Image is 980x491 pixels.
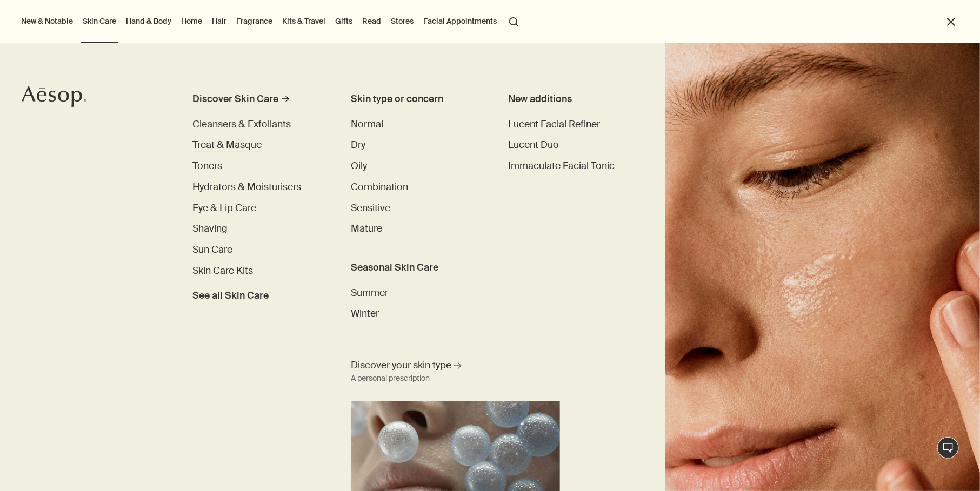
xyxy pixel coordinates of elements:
[351,221,382,236] a: Mature
[193,138,262,151] span: Treat & Masque
[351,307,379,320] span: Winter
[665,43,980,491] img: Woman holding her face with her hands
[234,14,275,28] a: Fragrance
[504,11,524,31] button: Open search
[193,264,254,278] a: Skin Care Kits
[193,243,233,257] a: Sun Care
[508,117,600,132] a: Lucent Facial Refiner
[360,14,383,28] a: Read
[280,14,328,28] a: Kits & Travel
[508,159,615,173] a: Immaculate Facial Tonic
[351,286,388,299] span: Summer
[937,437,959,459] button: Live Assistance
[351,286,388,300] a: Summer
[193,159,223,172] span: Toners
[193,159,223,173] a: Toners
[351,159,367,172] span: Oily
[421,14,499,28] a: Facial Appointments
[81,14,118,28] a: Skin Care
[193,284,269,303] a: See all Skin Care
[193,222,228,235] span: Shaving
[351,138,365,151] span: Dry
[351,118,383,131] span: Normal
[193,288,269,303] span: See all Skin Care
[351,222,382,235] span: Mature
[508,159,615,172] span: Immaculate Facial Tonic
[19,83,89,113] a: Aesop
[333,14,355,28] a: Gifts
[193,243,233,256] span: Sun Care
[193,201,257,214] span: Eye & Lip Care
[193,138,262,152] a: Treat & Masque
[351,201,390,216] a: Sensitive
[179,14,204,28] a: Home
[945,16,957,28] button: Close the Menu
[351,117,383,132] a: Normal
[351,201,390,214] span: Sensitive
[193,92,322,111] a: Discover Skin Care
[351,260,479,275] h3: Seasonal Skin Care
[351,372,430,385] div: A personal prescription
[508,138,559,151] span: Lucent Duo
[193,92,279,106] div: Discover Skin Care
[19,14,75,28] button: New & Notable
[193,264,254,277] span: Skin Care Kits
[351,306,379,321] a: Winter
[193,201,257,216] a: Eye & Lip Care
[351,180,408,194] a: Combination
[351,92,479,106] h3: Skin type or concern
[193,117,291,132] a: Cleansers & Exfoliants
[351,159,367,173] a: Oily
[351,180,408,193] span: Combination
[508,118,600,131] span: Lucent Facial Refiner
[193,118,291,131] span: Cleansers & Exfoliants
[193,180,302,194] a: Hydrators & Moisturisers
[508,92,636,106] div: New additions
[351,138,365,152] a: Dry
[351,359,451,372] span: Discover your skin type
[124,14,174,28] a: Hand & Body
[389,14,416,28] button: Stores
[508,138,559,152] a: Lucent Duo
[193,180,302,193] span: Hydrators & Moisturisers
[22,86,86,107] svg: Aesop
[210,14,229,28] a: Hair
[193,221,228,236] a: Shaving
